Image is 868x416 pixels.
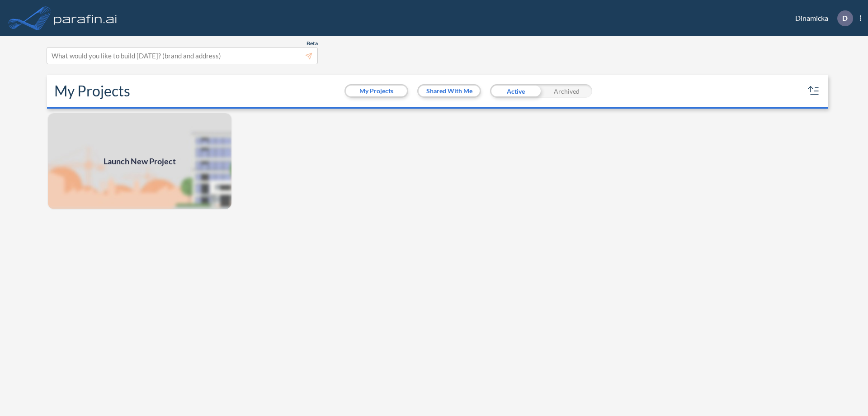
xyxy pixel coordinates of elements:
[842,14,848,22] p: D
[490,84,541,98] div: Active
[307,40,318,47] span: Beta
[782,10,861,26] div: Dinamicka
[104,155,176,167] span: Launch New Project
[807,84,821,98] button: sort
[54,82,130,100] h2: My Projects
[346,86,407,96] button: My Projects
[47,112,232,210] a: Launch New Project
[47,112,232,210] img: add
[541,84,592,98] div: Archived
[52,9,119,27] img: logo
[419,86,480,96] button: Shared With Me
